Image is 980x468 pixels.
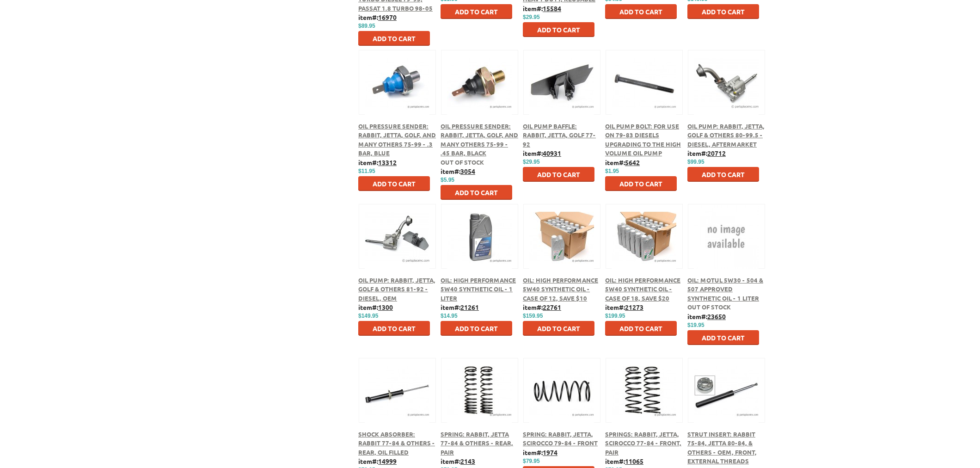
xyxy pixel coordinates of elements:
a: Spring: Rabbit, Jetta 77-84 & Others - Rear, Pair [441,430,513,456]
b: item#: [358,303,393,311]
span: $99.95 [687,159,704,165]
b: item#: [605,457,643,465]
b: item#: [358,457,397,465]
a: Oil Pressure Sender: Rabbit, Jetta, Golf, and Many Others 75-99 - .45 Bar, Black [441,122,518,157]
span: Add to Cart [455,188,498,197]
button: Add to Cart [605,4,677,19]
u: 16970 [378,13,397,21]
span: Add to Cart [702,7,745,16]
button: Add to Cart [605,176,677,191]
button: Add to Cart [441,4,512,19]
button: Add to Cart [687,330,759,345]
a: Oil: High Performance 5w40 Synthetic Oil - Case of 18, Save $20 [605,276,680,302]
span: $29.95 [523,14,540,20]
button: Add to Cart [687,167,759,182]
button: Add to Cart [523,167,594,182]
button: Add to Cart [358,176,430,191]
span: Add to Cart [619,179,662,188]
u: 2143 [460,457,475,465]
u: 13312 [378,158,397,166]
span: Oil Pressure Sender: Rabbit, Jetta, Golf, and Many Others 75-99 - .3 Bar, Blue [358,122,436,157]
span: $1.95 [605,168,619,174]
b: item#: [605,158,640,166]
a: Oil: High Performance 5w40 Synthetic Oil - Case of 12, Save $10 [523,276,598,302]
button: Add to Cart [441,321,512,336]
span: Add to Cart [537,170,580,179]
b: item#: [358,158,397,166]
b: item#: [441,167,475,175]
span: Oil: Motul 5w30 - 504 & 507 Approved Synthetic Oil - 1 Liter [687,276,763,302]
button: Add to Cart [523,321,594,336]
span: Out of stock [441,158,484,166]
button: Add to Cart [605,321,677,336]
b: item#: [687,312,726,320]
a: Springs: Rabbit, Jetta, Scirocco 77-84 - Front, Pair [605,430,681,456]
u: 21261 [460,303,479,311]
b: item#: [523,149,561,157]
a: Oil Pump Bolt: For use on 79-83 Diesels Upgrading to the High Volume Oil Pump [605,122,681,157]
span: Add to Cart [537,25,580,34]
a: Spring: Rabbit, Jetta, Scirocco 79-84 - Front [523,430,598,447]
b: item#: [523,4,561,12]
a: Oil Pump Baffle: Rabbit, Jetta, Golf 77-92 [523,122,596,148]
span: Add to Cart [702,170,745,179]
a: Oil: High Performance 5w40 Synthetic Oil - 1 Liter [441,276,516,302]
u: 1974 [543,448,557,456]
span: $89.95 [358,23,375,29]
button: Add to Cart [441,185,512,200]
u: 5642 [625,158,640,166]
span: Add to Cart [537,324,580,333]
button: Add to Cart [687,4,759,19]
span: $11.95 [358,168,375,174]
span: Add to Cart [455,324,498,333]
span: $149.95 [358,313,378,319]
u: 22761 [543,303,561,311]
u: 15584 [543,4,561,12]
span: Add to Cart [455,7,498,16]
u: 20712 [707,149,726,157]
span: $19.95 [687,322,704,328]
span: $29.95 [523,159,540,165]
span: $79.95 [523,458,540,464]
span: Shock Absorber: Rabbit 77-84 & Others - Rear, Oil Filled [358,430,435,456]
b: item#: [358,13,397,21]
u: 11065 [625,457,643,465]
u: 1300 [378,303,393,311]
span: Add to Cart [373,34,416,43]
span: $5.95 [441,177,454,183]
button: Add to Cart [523,22,594,37]
b: item#: [441,457,475,465]
u: 23650 [707,312,726,320]
button: Add to Cart [358,321,430,336]
u: 21273 [625,303,643,311]
span: $199.95 [605,313,625,319]
span: Add to Cart [373,179,416,188]
b: item#: [605,303,643,311]
span: $14.95 [441,313,458,319]
span: Add to Cart [373,324,416,333]
span: Oil Pump: Rabbit, Jetta, Golf & Others 81-92 - Diesel, OEM [358,276,435,302]
u: 40931 [543,149,561,157]
b: item#: [523,303,561,311]
a: Oil Pump: Rabbit, Jetta, Golf & Others 80-99.5 - Diesel, Aftermarket [687,122,765,148]
b: item#: [523,448,557,456]
b: item#: [687,149,726,157]
span: Add to Cart [619,7,662,16]
u: 3054 [460,167,475,175]
span: $159.95 [523,313,543,319]
span: Add to Cart [702,333,745,342]
a: Strut Insert: Rabbit 75-84, Jetta 80-84, & Others - OEM, Front, External Threads [687,430,757,465]
b: item#: [441,303,479,311]
u: 14999 [378,457,397,465]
